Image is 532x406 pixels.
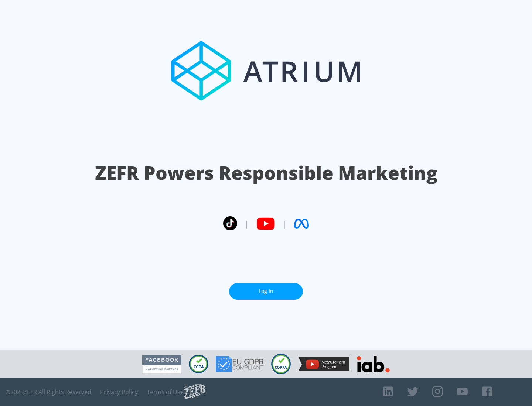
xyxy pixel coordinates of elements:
img: YouTube Measurement Program [298,357,349,371]
span: | [245,218,249,229]
img: CCPA Compliant [189,355,208,373]
img: Facebook Marketing Partner [142,355,181,374]
img: COPPA Compliant [271,354,291,374]
span: © 2025 ZEFR All Rights Reserved [6,388,91,396]
a: Log In [229,283,303,300]
img: GDPR Compliant [216,356,264,372]
a: Terms of Use [147,388,184,396]
img: IAB [357,356,390,372]
h1: ZEFR Powers Responsible Marketing [95,160,437,186]
a: Privacy Policy [100,388,138,396]
span: | [282,218,287,229]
